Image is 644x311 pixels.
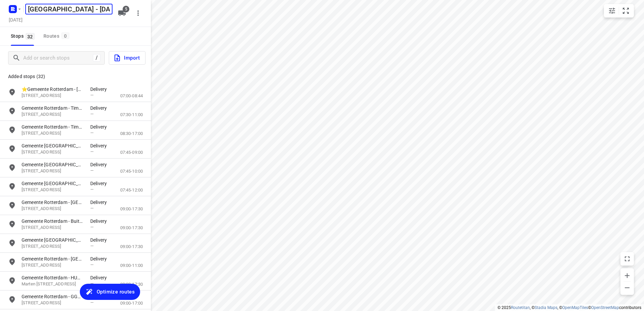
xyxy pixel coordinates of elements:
[90,218,110,224] p: Delivery
[90,187,94,192] span: —
[22,206,84,212] p: Halvemaanpassage 90, 3011DL, Rotterdam, NL
[22,237,84,243] p: Gemeente Rotterdam - Timmerhuis 3e & 5e etage(Martin Helmich)
[22,255,84,262] p: Gemeente Rotterdam - Rotterdam Inclusief - Looiershof(Compass Group Nederland B.V. - Gemeente Rot...
[591,305,619,310] a: OpenStreetMap
[90,124,110,130] p: Delivery
[61,32,69,39] span: 0
[90,142,110,149] p: Delivery
[22,187,84,193] p: Halvemaanpassage 90, 3011DL, Rotterdam, NL
[120,300,143,307] p: 09:00-17:00
[97,287,135,296] span: Optimize routes
[120,224,143,231] p: 09:00-17:30
[109,51,146,65] button: Import
[22,124,84,130] p: Gemeente Rotterdam - Timmerhuis(Martin Helmich)
[22,105,84,111] p: Gemeente Rotterdam - Timmerhuis(Rolanda Simson)
[22,142,84,149] p: Gemeente Rotterdam - Timmerhuis HO/NO 4e ETAGE(Martin Helmich)
[90,206,94,211] span: —
[22,199,84,206] p: Gemeente Rotterdam - Timmerhuis - Handymen(Martin Helmich)
[605,4,619,18] button: Map settings
[535,305,557,310] a: Stadia Maps
[23,53,93,63] input: Add or search stops
[90,149,94,154] span: —
[90,168,94,173] span: —
[22,168,84,174] p: Halvemaanpassage 90, 3011DL, Rotterdam, NL
[120,187,143,194] p: 07:45-12:00
[120,168,143,175] p: 07:45-10:00
[22,93,84,99] p: Zuidlaardermeer 10, 3068KL, Rotterdam, NL
[105,51,146,65] a: Import
[120,149,143,156] p: 07:45-09:00
[11,32,37,40] span: Stops
[43,32,71,40] div: Routes
[22,300,84,306] p: Zalmstraat 7, 3114NX, Schiedam, NL
[22,180,84,187] p: Gemeente Rotterdam - Timmerhuis - 3e etage(Martin Helmich)
[22,224,84,231] p: Coolsingel 40, 3011AD, Rotterdam, NL
[22,262,84,269] p: Looiershof 1, 3024CZ, Rotterdam, NL
[497,305,641,310] li: © 2025 , © , © © contributors
[120,243,143,250] p: 09:00-17:30
[120,93,143,99] p: 07:00-08:44
[90,255,110,262] p: Delivery
[90,224,94,230] span: —
[22,86,84,93] p: ⭐Gemeente Rotterdam - Rotterdam Inclusief - Zuidlaardermeer(Ton Stolk)
[562,305,588,310] a: OpenMapTiles
[90,111,94,116] span: —
[93,54,100,62] div: /
[90,180,110,187] p: Delivery
[90,199,110,206] p: Delivery
[90,281,94,286] span: —
[90,105,110,111] p: Delivery
[90,262,94,267] span: —
[131,6,145,20] button: More
[90,274,110,281] p: Delivery
[113,54,140,62] span: Import
[90,300,94,305] span: —
[80,284,140,300] button: Optimize routes
[619,4,633,18] button: Fit zoom
[26,33,35,40] span: 32
[90,130,94,135] span: —
[22,149,84,155] p: Halvemaanpassage 90, 3011DL, Rotterdam, NL
[120,206,143,212] p: 09:00-17:30
[90,93,94,98] span: —
[120,130,143,137] p: 08:30-17:00
[604,4,634,18] div: small contained button group
[120,111,143,118] p: 07:30-11:00
[90,86,110,93] p: Delivery
[6,16,25,24] h5: [DATE]
[8,72,143,80] p: Added stops (32)
[120,281,143,288] p: 09:00-17:30
[90,161,110,168] p: Delivery
[22,218,84,224] p: Gemeente Rotterdam - Buitenlocaties, Coolsingel kamer S68(Martin Helmich)
[22,274,84,281] p: Gemeente Rotterdam - HUB(Mo el Oulkadi)
[22,243,84,250] p: Halvemaanpassage 90, 3011DL, Rotterdam, NL
[22,281,84,287] p: Marten Meesweg 141, 3068AV, Rotterdam, NL
[22,161,84,168] p: Gemeente Rotterdam - Timmerhuis - 4e etage(Martin Helmich)
[22,111,84,118] p: Halvemaanpassage 90, 3011DL, Rotterdam, NL
[90,243,94,248] span: —
[90,237,110,243] p: Delivery
[22,293,84,300] p: Gemeente Rotterdam - GGD Rotterdam-Rijnmond(Michel Timmermans)
[511,305,530,310] a: Routetitan
[123,6,129,12] span: 5
[115,6,129,20] button: 5
[22,130,84,137] p: Halvemaanpassage 90, 3011DL, Rotterdam, NL
[120,262,143,269] p: 09:00-11:00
